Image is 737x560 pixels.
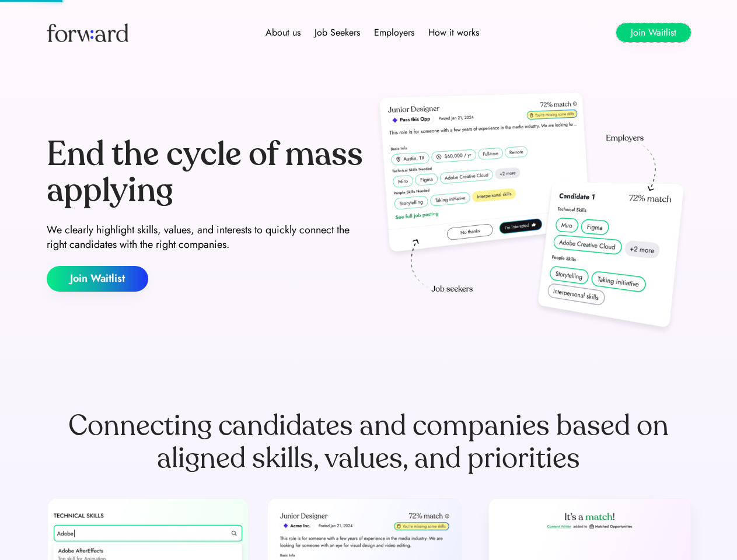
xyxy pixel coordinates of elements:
div: Job Seekers [315,26,360,40]
div: How it works [428,26,479,40]
button: Join Waitlist [47,266,148,292]
div: About us [266,26,301,40]
img: Forward logo [47,23,128,42]
button: Join Waitlist [616,23,691,42]
div: We clearly highlight skills, values, and interests to quickly connect the right candidates with t... [47,223,364,252]
div: Connecting candidates and companies based on aligned skills, values, and priorities [47,409,691,475]
img: hero-image.png [373,89,691,339]
div: End the cycle of mass applying [47,136,364,208]
div: Employers [374,26,414,40]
